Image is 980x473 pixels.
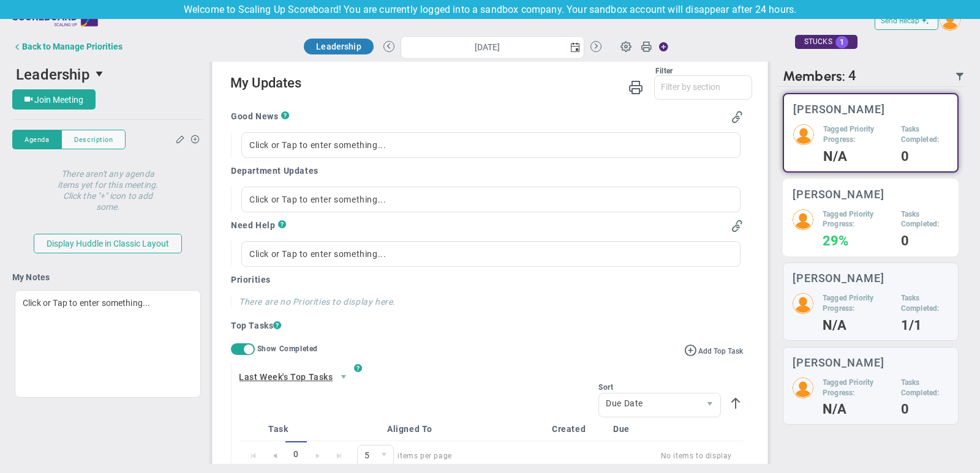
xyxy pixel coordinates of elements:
h5: Tasks Completed: [901,378,949,398]
img: 208623.Person.photo [793,378,813,398]
span: Agenda [24,135,49,145]
button: Back to Manage Priorities [12,34,123,59]
h3: [PERSON_NAME] [793,188,884,200]
span: Huddle Settings [614,34,638,58]
span: Due Date [599,393,699,414]
span: items per page [357,445,452,467]
span: Add Top Task [698,347,743,356]
th: Due [608,417,669,441]
input: Filter by section [655,76,752,98]
h5: Tasks Completed: [901,293,949,314]
th: Task [263,417,352,441]
img: 193898.Person.photo [940,10,960,31]
h5: Tasks Completed: [901,209,949,230]
h5: Tagged Priority Progress: [823,209,892,230]
span: Print My Huddle Updates [628,79,643,94]
span: select [699,393,720,417]
span: Join Meeting [34,95,83,105]
button: Display Huddle in Classic Layout [34,234,182,253]
h4: Priorities [231,274,743,285]
button: Join Meeting [12,89,96,110]
button: Send Recap [875,11,938,30]
span: Description [74,135,113,145]
h3: [PERSON_NAME] [793,272,884,284]
h4: There are no Priorities to display here. [239,296,541,307]
h5: Tagged Priority Progress: [823,124,892,145]
th: Created [547,417,608,441]
span: 0 [357,445,394,467]
span: select [567,37,584,58]
span: 5 [358,445,375,466]
h5: Tagged Priority Progress: [823,378,892,398]
div: Sort [598,383,721,392]
div: Click or Tap to enter something... [241,241,741,267]
h4: Good News [231,111,281,122]
span: Members: [783,68,845,84]
span: 1 [835,36,848,48]
h5: Tagged Priority Progress: [823,293,892,314]
h2: My Updates [230,75,752,93]
img: 208620.Person.photo [793,209,813,230]
h3: [PERSON_NAME] [793,103,885,115]
div: Click or Tap to enter something... [241,187,741,212]
span: No items to display [467,449,732,463]
div: Click or Tap to enter something... [241,132,741,158]
th: Aligned To [382,417,547,441]
h4: Top Tasks [231,319,743,332]
h4: There aren't any agenda items yet for this meeting. Click the "+" icon to add some. [50,160,165,212]
h4: N/A [823,320,892,331]
h4: Need Help [231,220,278,231]
h4: 0 [901,151,948,162]
span: Leadership [16,66,90,83]
span: select [333,367,354,387]
h4: 0 [901,236,949,247]
span: Leadership [316,42,361,51]
h4: 0 [901,404,949,415]
span: 4 [848,68,856,84]
button: Agenda [12,130,61,149]
h5: Tasks Completed: [901,124,948,145]
button: Add Top Task [684,343,743,357]
img: 193898.Person.photo [793,124,814,145]
span: Last Week's Top Tasks [239,371,333,384]
img: 208621.Person.photo [793,293,813,314]
button: Description [61,130,126,149]
span: select [375,445,393,466]
span: select [90,64,111,84]
span: Print Huddle [641,40,652,58]
h4: My Notes [12,272,203,283]
div: STUCKS [795,35,858,49]
h4: Department Updates [231,165,318,176]
h4: 29% [823,236,892,247]
h4: N/A [823,404,892,415]
span: Action Button [653,39,669,55]
h4: 1/1 [901,320,949,331]
span: Send Recap [881,17,919,25]
img: scalingup-logo.svg [12,7,98,31]
div: Filter [230,67,673,75]
span: 0 [285,441,307,467]
h3: [PERSON_NAME] [793,357,884,368]
div: Click or Tap to enter something... [15,290,201,398]
h4: N/A [823,151,892,162]
span: Show Completed [257,345,318,353]
span: Filter Updated Members [955,72,965,81]
div: Back to Manage Priorities [22,42,123,51]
